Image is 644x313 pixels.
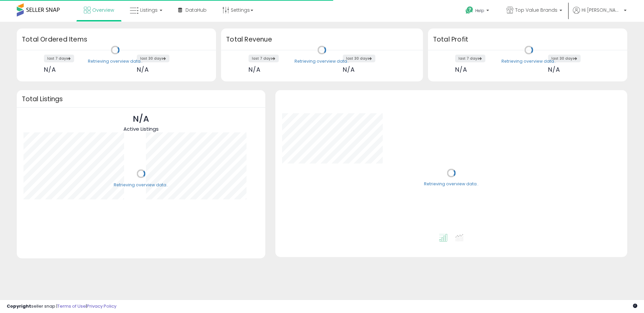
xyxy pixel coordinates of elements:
[140,7,158,13] span: Listings
[573,7,627,22] a: Hi [PERSON_NAME]
[515,7,557,13] span: Top Value Brands
[294,58,349,64] div: Retrieving overview data..
[475,8,484,13] span: Help
[465,6,474,14] i: Get Help
[424,181,479,187] div: Retrieving overview data..
[501,58,556,64] div: Retrieving overview data..
[92,7,114,13] span: Overview
[88,58,143,64] div: Retrieving overview data..
[460,1,496,22] a: Help
[582,7,622,13] span: Hi [PERSON_NAME]
[185,7,207,13] span: DataHub
[114,182,168,188] div: Retrieving overview data..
